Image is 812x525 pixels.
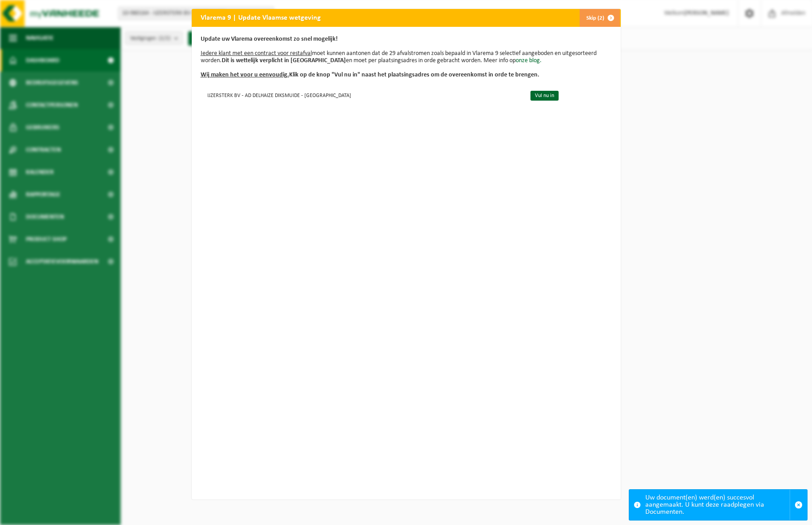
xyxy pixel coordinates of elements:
[222,57,346,64] b: Dit is wettelijk verplicht in [GEOGRAPHIC_DATA]
[579,9,620,27] button: Skip (2)
[201,50,312,57] u: Iedere klant met een contract voor restafval
[516,57,542,64] a: onze blog.
[530,91,559,101] a: Vul nu in
[201,36,612,79] p: moet kunnen aantonen dat de 29 afvalstromen zoals bepaald in Vlarema 9 selectief aangeboden en ui...
[201,72,289,78] u: Wij maken het voor u eenvoudig.
[201,36,338,42] b: Update uw Vlarema overeenkomst zo snel mogelijk!
[201,72,539,78] b: Klik op de knop "Vul nu in" naast het plaatsingsadres om de overeenkomst in orde te brengen.
[201,88,523,102] td: IJZERSTERK BV - AD DELHAIZE DIKSMUIDE - [GEOGRAPHIC_DATA]
[192,9,330,26] h2: Vlarema 9 | Update Vlaamse wetgeving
